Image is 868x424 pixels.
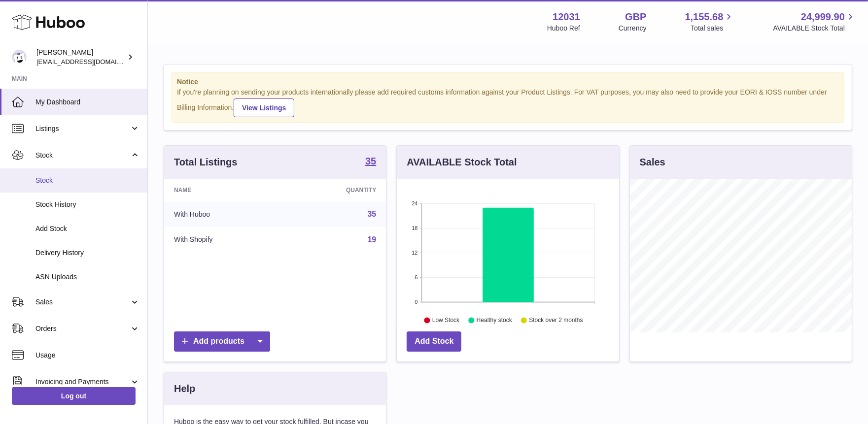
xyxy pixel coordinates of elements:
h3: AVAILABLE Stock Total [407,156,517,169]
text: 6 [415,274,418,280]
span: Usage [35,351,140,360]
span: My Dashboard [35,98,140,107]
strong: 12031 [553,10,580,24]
div: Currency [619,24,647,33]
span: Total sales [691,24,734,33]
div: Huboo Ref [547,24,580,33]
text: 24 [412,200,418,206]
a: Add Stock [407,331,461,352]
span: [EMAIL_ADDRESS][DOMAIN_NAME] [36,58,145,65]
td: With Shopify [164,227,284,253]
strong: GBP [625,10,646,24]
span: 1,155.68 [685,10,724,24]
span: Invoicing and Payments [35,377,130,387]
span: 24,999.90 [801,10,845,24]
span: AVAILABLE Stock Total [773,24,856,33]
strong: 35 [365,156,376,166]
th: Quantity [284,179,386,201]
span: Listings [35,124,130,133]
a: 19 [368,235,377,244]
h3: Help [174,382,195,395]
div: [PERSON_NAME] [36,48,125,66]
h3: Total Listings [174,156,238,169]
span: Stock History [35,200,140,209]
span: Add Stock [35,224,140,233]
a: 24,999.90 AVAILABLE Stock Total [773,10,856,33]
text: Healthy stock [477,317,513,324]
a: 35 [368,210,377,218]
a: Log out [12,387,136,405]
text: 12 [412,250,418,256]
a: 35 [365,156,376,168]
a: 1,155.68 Total sales [685,10,735,33]
strong: Notice [177,77,839,87]
span: Sales [35,297,130,307]
span: Stock [35,151,130,160]
div: If you're planning on sending your products internationally please add required customs informati... [177,88,839,117]
td: With Huboo [164,201,284,227]
text: 0 [415,299,418,305]
span: ASN Uploads [35,272,140,282]
span: Stock [35,176,140,185]
text: 18 [412,225,418,231]
span: Delivery History [35,248,140,258]
a: Add products [174,331,270,352]
h3: Sales [640,156,665,169]
img: admin@makewellforyou.com [12,50,27,65]
text: Stock over 2 months [529,317,583,324]
th: Name [164,179,284,201]
a: View Listings [234,98,294,117]
text: Low Stock [432,317,460,324]
span: Orders [35,324,130,333]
